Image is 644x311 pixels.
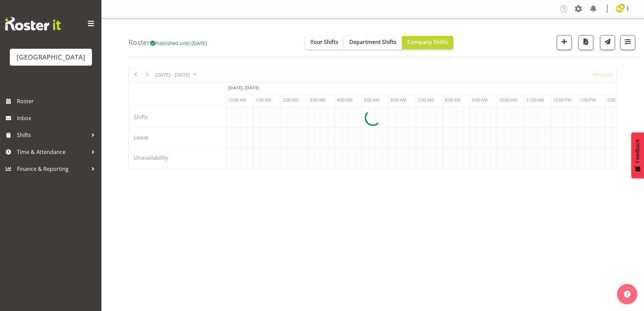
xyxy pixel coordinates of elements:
[620,35,635,50] button: Filter Shifts
[150,40,207,46] span: Published until [DATE]
[17,164,88,174] span: Finance & Reporting
[635,139,641,163] span: Feedback
[344,36,402,49] button: Department Shifts
[128,39,207,46] h4: Roster
[17,130,88,140] span: Shifts
[310,38,338,46] span: Your Shifts
[17,113,98,123] span: Inbox
[5,17,61,30] img: Rosterit website logo
[17,52,85,62] div: [GEOGRAPHIC_DATA]
[631,132,644,178] button: Feedback - Show survey
[17,96,98,106] span: Roster
[616,5,624,13] img: wendy-auld9530.jpg
[17,147,88,157] span: Time & Attendance
[402,36,453,49] button: Company Shifts
[557,35,572,50] button: Add a new shift
[407,38,448,46] span: Company Shifts
[349,38,397,46] span: Department Shifts
[578,35,593,50] button: Download a PDF of the roster according to the set date range.
[600,35,615,50] button: Send a list of all shifts for the selected filtered period to all rostered employees.
[305,36,344,49] button: Your Shifts
[624,291,630,297] img: help-xxl-2.png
